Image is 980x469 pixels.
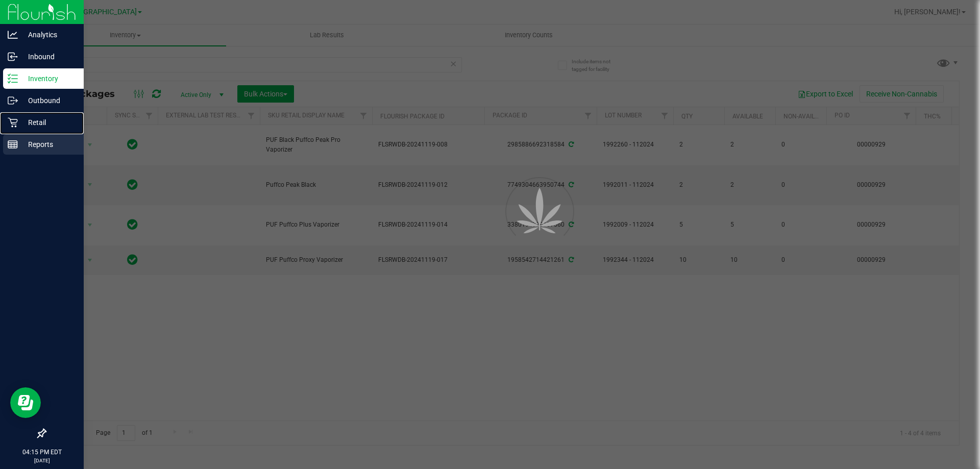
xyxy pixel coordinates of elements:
[18,116,79,129] p: Retail
[5,457,79,464] p: [DATE]
[18,138,79,151] p: Reports
[8,73,18,84] inline-svg: Inventory
[8,139,18,150] inline-svg: Reports
[8,52,18,62] inline-svg: Inbound
[18,94,79,107] p: Outbound
[18,29,79,41] p: Analytics
[8,117,18,128] inline-svg: Retail
[18,72,79,85] p: Inventory
[8,95,18,106] inline-svg: Outbound
[18,51,79,63] p: Inbound
[10,387,41,418] iframe: Resource center
[5,448,79,457] p: 04:15 PM EDT
[8,30,18,40] inline-svg: Analytics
